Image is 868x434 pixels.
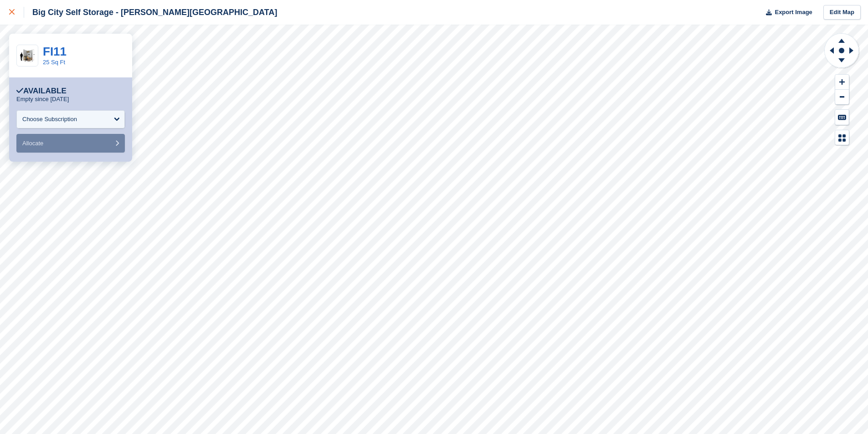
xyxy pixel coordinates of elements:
[43,59,65,66] a: 25 Sq Ft
[16,96,69,103] p: Empty since [DATE]
[16,87,67,96] div: Available
[22,115,77,124] div: Choose Subscription
[835,90,849,105] button: Zoom Out
[16,134,125,153] button: Allocate
[835,75,849,90] button: Zoom In
[22,140,43,147] span: Allocate
[760,5,812,20] button: Export Image
[835,110,849,125] button: Keyboard Shortcuts
[835,130,849,145] button: Map Legend
[17,48,38,64] img: 25-sqft-unit.jpg
[823,5,861,20] a: Edit Map
[43,45,67,58] a: FI11
[24,7,277,18] div: Big City Self Storage - [PERSON_NAME][GEOGRAPHIC_DATA]
[775,8,812,17] span: Export Image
